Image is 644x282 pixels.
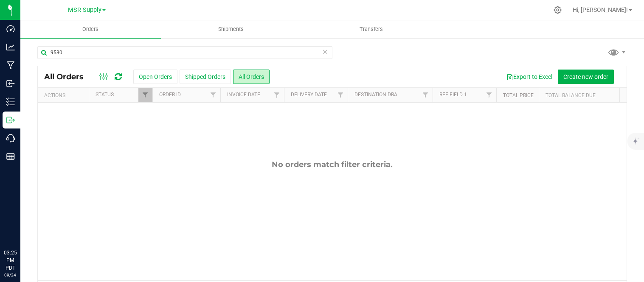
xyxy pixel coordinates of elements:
span: Create new order [563,73,608,80]
inline-svg: Call Center [6,134,15,142]
a: Filter [482,88,496,102]
button: Open Orders [133,70,177,84]
span: All Orders [44,72,92,81]
button: Export to Excel [501,70,558,84]
inline-svg: Analytics [6,43,15,51]
span: Orders [71,25,110,33]
a: Filter [334,88,348,102]
p: 03:25 PM PDT [4,249,17,272]
span: MSR Supply [68,6,101,14]
a: Invoice Date [227,92,260,98]
span: Shipments [207,25,255,33]
a: Delivery Date [291,92,327,98]
a: Filter [419,88,433,102]
iframe: Resource center [8,214,34,240]
a: Status [96,92,114,98]
div: No orders match filter criteria. [38,160,627,169]
input: Search Order ID, Destination, Customer PO... [37,46,332,59]
a: Transfers [301,20,442,38]
inline-svg: Dashboard [6,25,15,33]
a: Destination DBA [354,92,397,98]
a: Total Price [503,92,534,98]
a: Filter [206,88,220,102]
inline-svg: Inventory [6,98,15,106]
a: Filter [270,88,284,102]
span: Hi, [PERSON_NAME]! [573,6,628,13]
button: Create new order [558,70,614,84]
button: Shipped Orders [180,70,231,84]
a: Filter [138,88,152,102]
a: Shipments [161,20,301,38]
inline-svg: Outbound [6,116,15,124]
span: Clear [322,46,328,57]
a: Ref Field 1 [439,92,467,98]
span: Transfers [348,25,394,33]
inline-svg: Reports [6,152,15,161]
inline-svg: Inbound [6,79,15,88]
a: Orders [20,20,161,38]
button: All Orders [233,70,270,84]
inline-svg: Manufacturing [6,61,15,70]
div: Manage settings [552,6,563,14]
a: Order ID [159,92,181,98]
p: 09/24 [4,272,17,278]
div: Actions [44,92,85,98]
iframe: Resource center unread badge [25,213,35,223]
